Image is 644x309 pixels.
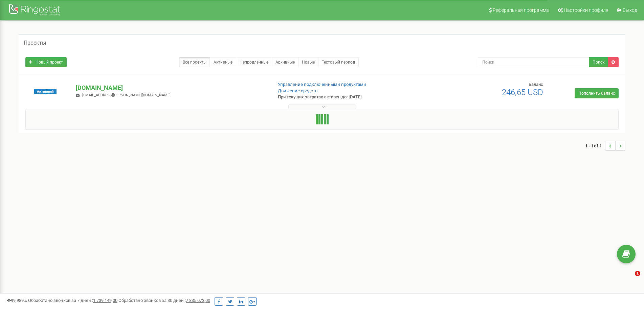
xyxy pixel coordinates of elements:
span: 1 - 1 of 1 [585,141,605,151]
span: [EMAIL_ADDRESS][PERSON_NAME][DOMAIN_NAME] [82,93,171,97]
a: Пополнить баланс [575,88,619,98]
a: Новые [298,57,318,67]
span: Реферальная программа [493,7,549,13]
span: Выход [623,7,637,13]
span: 99,989% [7,298,27,303]
span: Обработано звонков за 7 дней : [28,298,117,303]
span: 1 [635,271,640,276]
span: 246,65 USD [502,88,543,97]
u: 1 739 149,00 [93,298,117,303]
span: Обработано звонков за 30 дней : [118,298,210,303]
p: При текущих затратах активен до: [DATE] [278,94,419,100]
a: Управление подключенными продуктами [278,82,366,87]
span: Настройки профиля [564,7,608,13]
input: Поиск [478,57,589,67]
iframe: Intercom live chat [621,271,637,287]
span: Активный [34,89,57,94]
button: Поиск [589,57,608,67]
a: Движение средств [278,88,317,93]
h5: Проекты [24,40,46,46]
p: [DOMAIN_NAME] [76,84,267,92]
nav: ... [585,134,625,158]
span: Баланс [529,82,543,87]
a: Тестовый период [318,57,359,67]
a: Новый проект [25,57,67,67]
a: Все проекты [179,57,210,67]
a: Активные [210,57,236,67]
a: Непродленные [236,57,272,67]
a: Архивные [272,57,298,67]
u: 7 835 073,00 [186,298,210,303]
